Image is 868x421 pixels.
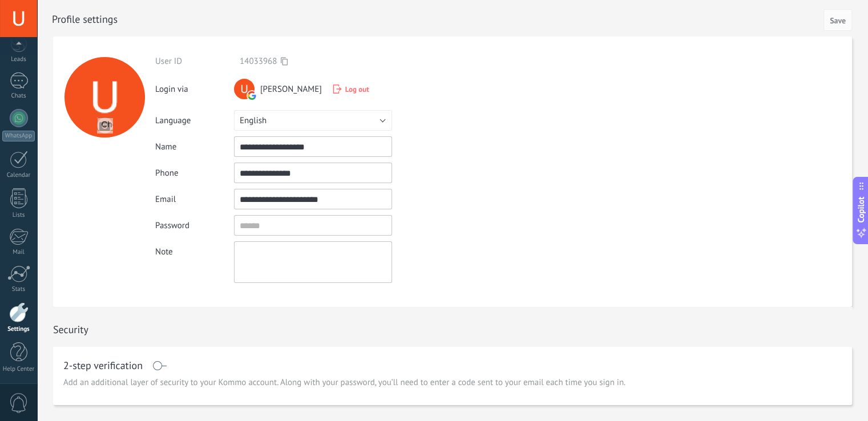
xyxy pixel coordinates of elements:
[234,110,392,131] button: English
[155,56,234,67] div: User ID
[2,366,35,373] div: Help Center
[155,168,234,179] div: Phone
[155,241,234,257] div: Note
[240,56,277,67] span: 14033968
[53,323,88,336] h1: Security
[155,141,234,152] div: Name
[823,9,852,31] button: Save
[345,84,369,94] span: Log out
[155,194,234,205] div: Email
[240,115,267,126] span: English
[2,92,35,100] div: Chats
[260,84,322,95] span: [PERSON_NAME]
[2,249,35,256] div: Mail
[2,326,35,333] div: Settings
[830,17,846,25] span: Save
[155,220,234,231] div: Password
[2,172,35,179] div: Calendar
[155,115,234,126] div: Language
[155,78,234,95] div: Login via
[2,212,35,219] div: Lists
[2,131,35,141] div: WhatsApp
[2,286,35,293] div: Stats
[63,361,143,370] h1: 2-step verification
[855,197,867,223] span: Copilot
[2,56,35,63] div: Leads
[63,377,625,388] span: Add an additional layer of security to your Kommo account. Along with your password, you’ll need ...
